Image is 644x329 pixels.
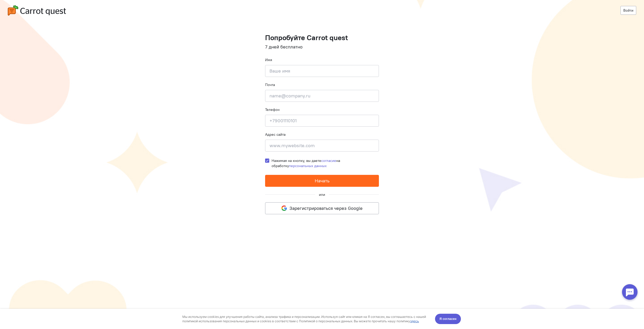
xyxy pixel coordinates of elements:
a: здесь [410,10,419,14]
label: Телефон [265,107,280,112]
input: +79001110101 [265,115,379,127]
a: согласие [321,158,336,163]
label: Почта [265,82,275,87]
div: Мы используем cookies для улучшения работы сайта, анализа трафика и персонализации. Используя сай... [182,6,429,15]
span: Зарегистрироваться через Google [289,205,363,211]
input: name@company.ru [265,90,379,102]
a: персональных данных [289,163,327,168]
span: Начать [315,178,330,184]
input: Ваше имя [265,65,379,77]
a: Войти [620,6,636,15]
button: Начать [265,175,379,187]
input: www.mywebsite.com [265,140,379,152]
label: Имя [265,57,272,62]
h4: 7 дней бесплатно [265,44,379,49]
img: google-logo.svg [281,205,287,211]
button: Зарегистрироваться через Google [265,202,379,214]
span: Нажимая на кнопку, вы даете на обработку [272,158,340,168]
span: Я согласен [439,8,456,13]
button: Я согласен [435,5,461,15]
label: Адрес сайта [265,132,286,137]
img: carrot-quest-logo.svg [8,5,66,16]
div: или [319,192,325,197]
h1: Попробуйте Carrot quest [265,34,379,42]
